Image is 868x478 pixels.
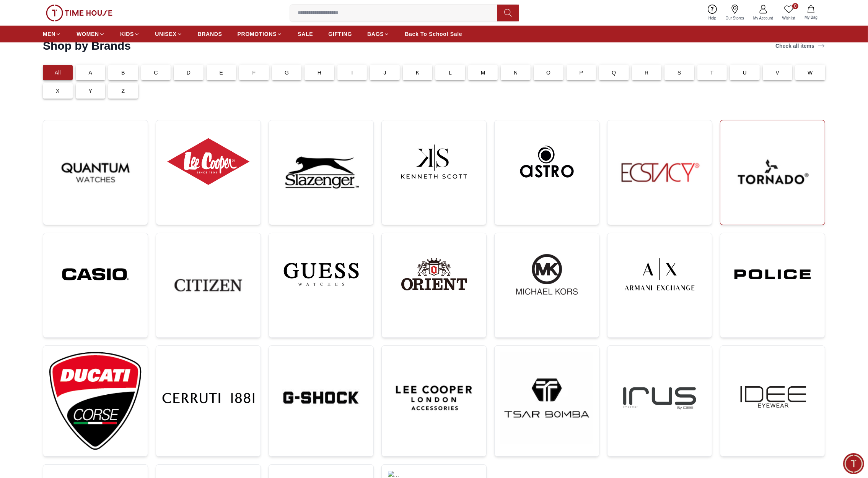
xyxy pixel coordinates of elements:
[49,239,142,309] img: ...
[388,126,480,197] img: ...
[23,7,36,20] img: Profile picture of Zoe
[801,15,821,20] span: My Bag
[162,126,254,197] img: ...
[155,30,176,38] span: UNISEX
[55,69,61,76] p: All
[843,453,864,474] div: Chat Widget
[252,69,256,76] p: F
[614,126,706,219] img: ...
[121,87,125,95] p: Z
[68,197,103,211] div: Services
[83,235,142,244] span: Track your Shipment
[352,69,353,76] p: I
[162,239,254,331] img: ...
[220,69,223,76] p: E
[120,30,134,38] span: KIDS
[614,352,706,444] img: ...
[78,232,147,246] div: Track your Shipment
[726,126,819,219] img: ...
[46,5,112,21] img: ...
[405,30,462,38] span: Back To School Sale
[750,15,776,21] span: My Account
[89,69,93,76] p: A
[726,352,819,444] img: ...
[43,27,61,41] a: MEN
[705,15,720,21] span: Help
[162,352,254,444] img: ...
[318,69,321,76] p: H
[120,27,140,41] a: KIDS
[198,27,222,41] a: BRANDS
[121,69,125,76] p: B
[388,239,480,309] img: ...
[43,30,55,38] span: MEN
[41,10,128,17] div: [PERSON_NAME]
[298,30,313,38] span: SALE
[298,27,313,41] a: SALE
[726,239,819,309] img: ...
[80,217,142,226] span: Nearest Store Locator
[501,239,593,309] img: ...
[704,3,721,23] a: Help
[155,27,182,41] a: UNISEX
[275,239,367,309] img: ...
[388,352,480,444] img: ...
[6,6,21,21] em: Back
[89,87,93,95] p: Y
[800,4,822,22] button: My Bag
[77,30,99,38] span: WOMEN
[710,69,714,76] p: T
[285,69,289,76] p: G
[328,27,352,41] a: GIFTING
[723,15,747,21] span: Our Stores
[43,39,131,53] h2: Shop by Brands
[677,69,681,76] p: S
[743,69,747,76] p: U
[275,352,367,444] img: ...
[111,199,142,209] span: Exchanges
[774,41,827,51] a: Check all items
[405,27,462,41] a: Back To School Sale
[154,69,158,76] p: C
[612,69,616,76] p: Q
[49,352,142,450] img: ...
[187,69,191,76] p: D
[275,126,367,219] img: ...
[481,69,485,76] p: M
[2,258,151,296] textarea: We are here to help you
[645,69,648,76] p: R
[49,126,142,219] img: ...
[238,30,277,38] span: PROMOTIONS
[778,3,800,23] a: 0Wishlist
[75,215,147,228] div: Nearest Store Locator
[8,147,151,155] div: [PERSON_NAME]
[792,3,798,9] span: 0
[501,126,593,197] img: ...
[106,197,147,211] div: Exchanges
[779,15,798,21] span: Wishlist
[721,3,749,23] a: Our Stores
[808,69,813,76] p: W
[238,27,283,41] a: PROMOTIONS
[18,197,65,211] div: New Enquiry
[580,69,583,76] p: P
[23,199,60,209] span: New Enquiry
[367,27,389,41] a: BAGS
[15,235,69,244] span: Request a callback
[776,69,780,76] p: V
[416,69,420,76] p: K
[514,69,518,76] p: N
[614,239,706,309] img: ...
[10,232,74,246] div: Request a callback
[102,183,122,188] span: 11:59 AM
[449,69,452,76] p: L
[73,199,98,209] span: Services
[384,69,386,76] p: J
[77,27,105,41] a: WOMEN
[501,352,593,444] img: ...
[198,30,222,38] span: BRANDS
[328,30,352,38] span: GIFTING
[367,30,384,38] span: BAGS
[13,161,117,186] span: Hello! I'm your Time House Watches Support Assistant. How can I assist you [DATE]?
[56,87,60,95] p: X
